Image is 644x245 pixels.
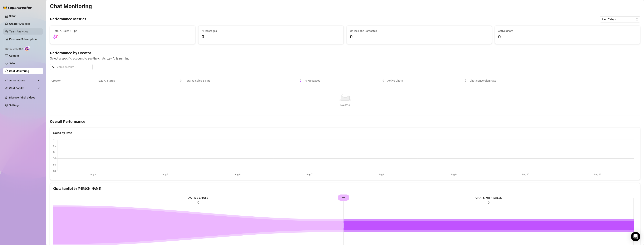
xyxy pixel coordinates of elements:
a: Team Analytics [9,30,28,33]
span: Total AI Sales & Tips [53,29,192,33]
span: calendar [636,18,638,21]
span: 0 [202,33,340,41]
span: Avatar successfully changed [307,3,342,7]
a: Setup [9,15,16,18]
a: Purchase Subscription [9,38,37,41]
div: Sales by Date [53,131,637,135]
span: Active Chats [387,79,464,83]
h2: Chat Monitoring [50,3,92,10]
span: Izzy AI Status [98,79,179,83]
img: AI Chatter [24,46,30,51]
a: Discover Viral Videos [9,96,35,99]
th: Izzy AI Status [97,76,183,85]
div: No data [53,103,637,107]
span: thunderbolt [5,79,8,82]
span: Chat Copilot [9,85,37,91]
a: Settings [9,104,19,107]
th: Active Chats [386,76,468,85]
span: Automations [9,77,37,84]
a: Setup [9,62,16,65]
div: Chats handled by [PERSON_NAME] [53,186,637,191]
h4: Performance Metrics [50,16,86,22]
img: logo-BBDzfeDw.svg [3,6,32,10]
a: Creator Analytics [9,21,40,27]
img: Chat Copilot [5,87,7,89]
span: Last 7 days [602,17,638,22]
h4: Performance by Creator [50,50,640,56]
span: 0 [498,33,637,41]
span: $0 [53,34,59,40]
span: Total AI Sales & Tips [185,79,298,83]
th: Chat Conversion Rate [468,76,581,85]
span: check-circle [303,4,306,7]
span: 0 [350,33,489,41]
span: AI Messages [305,79,381,83]
input: Search account... [56,65,90,69]
span: Active Chats [498,29,637,33]
div: Open Intercom Messenger [631,232,640,241]
th: AI Messages [303,76,386,85]
span: Select a specific account to see the chats Izzy AI is running. [50,56,640,61]
th: Total AI Sales & Tips [184,76,303,85]
span: search [52,66,55,68]
span: Izzy AI Chatter [5,47,23,51]
a: Content [9,54,19,57]
span: Online Fans Contacted [350,29,489,33]
span: AI Messages [202,29,340,33]
a: Chat Monitoring [9,70,29,73]
h4: Overall Performance [50,119,640,124]
th: Creator [50,76,97,85]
